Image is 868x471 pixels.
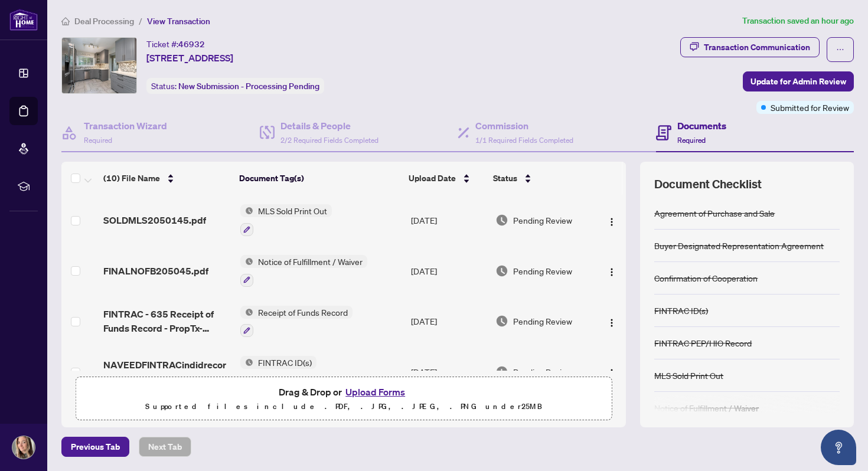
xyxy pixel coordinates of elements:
[513,365,572,378] span: Pending Review
[677,136,706,145] span: Required
[280,136,378,145] span: 2/2 Required Fields Completed
[607,267,616,277] img: Logo
[680,37,820,57] button: Transaction Communication
[493,172,517,185] span: Status
[240,356,253,369] img: Status Icon
[654,304,708,317] div: FINTRAC ID(s)
[475,119,573,133] h4: Commission
[240,204,332,236] button: Status IconMLS Sold Print Out
[602,211,621,230] button: Logo
[76,377,611,421] span: Drag & Drop orUpload FormsSupported files include .PDF, .JPG, .JPEG, .PNG under25MB
[234,162,404,195] th: Document Tag(s)
[103,213,206,227] span: SOLDMLS2050145.pdf
[750,72,846,91] span: Update for Admin Review
[84,136,112,145] span: Required
[406,346,491,397] td: [DATE]
[602,261,621,280] button: Logo
[654,336,752,349] div: FINTRAC PEP/HIO Record
[654,207,775,220] div: Agreement of Purchase and Sale
[178,39,205,50] span: 46932
[513,264,572,277] span: Pending Review
[74,16,134,27] span: Deal Processing
[475,136,573,145] span: 1/1 Required Fields Completed
[83,400,604,414] p: Supported files include .PDF, .JPG, .JPEG, .PNG under 25 MB
[654,176,762,192] span: Document Checklist
[495,214,508,227] img: Document Status
[253,356,316,369] span: FINTRAC ID(s)
[71,437,120,456] span: Previous Tab
[240,306,353,338] button: Status IconReceipt of Funds Record
[406,296,491,347] td: [DATE]
[103,264,208,278] span: FINALNOFB205045.pdf
[103,358,230,386] span: NAVEEDFINTRACindidrecord.pdf
[240,255,253,268] img: Status Icon
[178,81,319,91] span: New Submission - Processing Pending
[62,38,136,93] img: IMG-W12236449_1.jpg
[404,162,488,195] th: Upload Date
[61,437,129,457] button: Previous Tab
[704,38,810,57] div: Transaction Communication
[146,78,324,94] div: Status:
[280,119,378,133] h4: Details & People
[103,307,230,335] span: FINTRAC - 635 Receipt of Funds Record - PropTx-OREA_[DATE] 13_49_20.pdf
[495,365,508,378] img: Document Status
[743,71,854,91] button: Update for Admin Review
[602,362,621,381] button: Logo
[742,14,854,28] article: Transaction saved an hour ago
[602,312,621,331] button: Logo
[139,437,191,457] button: Next Tab
[139,14,142,28] li: /
[253,255,367,268] span: Notice of Fulfillment / Waiver
[147,16,210,27] span: View Transaction
[654,272,758,284] div: Confirmation of Cooperation
[654,239,824,252] div: Buyer Designated Representation Agreement
[513,214,572,227] span: Pending Review
[607,318,616,328] img: Logo
[488,162,593,195] th: Status
[406,195,491,246] td: [DATE]
[821,430,856,465] button: Open asap
[12,436,35,459] img: Profile Icon
[607,368,616,378] img: Logo
[240,306,253,319] img: Status Icon
[495,315,508,328] img: Document Status
[342,384,409,400] button: Upload Forms
[253,204,332,217] span: MLS Sold Print Out
[607,217,616,227] img: Logo
[240,356,376,388] button: Status IconFINTRAC ID(s)
[771,101,849,114] span: Submitted for Review
[240,255,367,287] button: Status IconNotice of Fulfillment / Waiver
[677,119,726,133] h4: Documents
[836,45,844,54] span: ellipsis
[240,204,253,217] img: Status Icon
[253,306,353,319] span: Receipt of Funds Record
[406,246,491,296] td: [DATE]
[654,369,723,382] div: MLS Sold Print Out
[513,315,572,328] span: Pending Review
[9,9,38,31] img: logo
[61,17,70,25] span: home
[495,264,508,277] img: Document Status
[103,172,160,185] span: (10) File Name
[409,172,456,185] span: Upload Date
[84,119,167,133] h4: Transaction Wizard
[99,162,234,195] th: (10) File Name
[279,384,409,400] span: Drag & Drop or
[146,51,233,65] span: [STREET_ADDRESS]
[146,37,205,51] div: Ticket #:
